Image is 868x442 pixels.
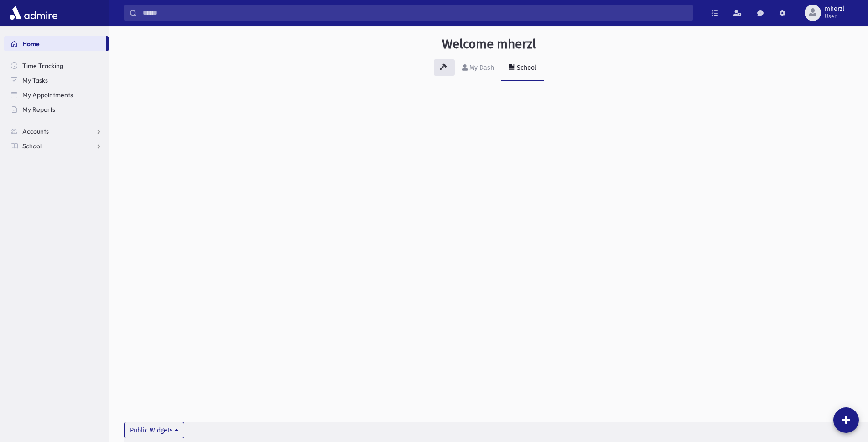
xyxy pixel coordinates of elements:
[4,58,109,73] a: Time Tracking
[442,36,536,52] h3: Welcome mherzl
[455,56,501,81] a: My Dash
[22,127,49,135] span: Accounts
[22,142,42,150] span: School
[22,40,40,48] span: Home
[7,4,60,22] img: AdmirePro
[468,64,494,72] div: My Dash
[825,5,844,13] span: mherzl
[4,73,109,88] a: My Tasks
[825,13,844,20] span: User
[501,56,544,81] a: School
[137,5,692,21] input: Search
[4,88,109,102] a: My Appointments
[22,105,55,114] span: My Reports
[4,102,109,117] a: My Reports
[4,124,109,139] a: Accounts
[22,62,63,70] span: Time Tracking
[515,64,536,72] div: School
[22,91,73,99] span: My Appointments
[22,76,48,84] span: My Tasks
[4,139,109,153] a: School
[124,422,184,438] button: Public Widgets
[4,36,106,51] a: Home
